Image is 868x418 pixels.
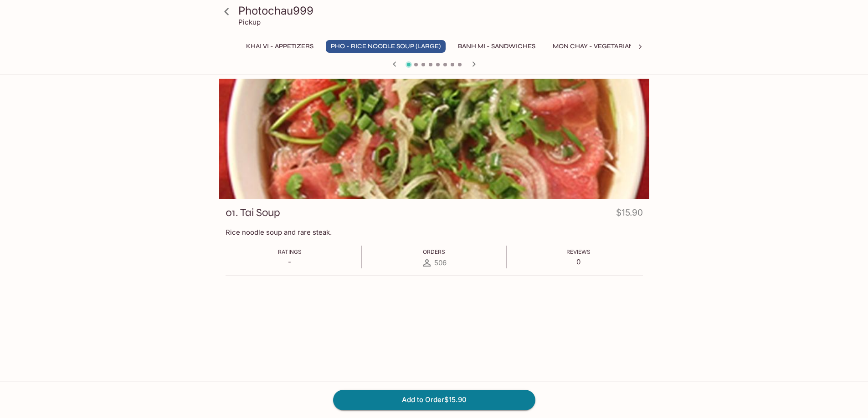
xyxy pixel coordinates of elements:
[238,4,646,18] h3: Photochau999
[226,206,280,220] h3: 01. Tai Soup
[566,248,591,255] span: Reviews
[453,40,540,53] button: Banh Mi - Sandwiches
[333,390,535,410] button: Add to Order$15.90
[548,40,669,53] button: Mon Chay - Vegetarian Entrees
[326,40,446,53] button: Pho - Rice Noodle Soup (Large)
[616,206,643,223] h4: $15.90
[278,257,302,266] p: -
[278,248,302,255] span: Ratings
[423,248,445,255] span: Orders
[238,18,261,26] p: Pickup
[566,257,591,266] p: 0
[219,79,649,199] div: 01. Tai Soup
[434,258,447,267] span: 506
[226,228,643,237] p: Rice noodle soup and rare steak.
[241,40,318,53] button: Khai Vi - Appetizers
